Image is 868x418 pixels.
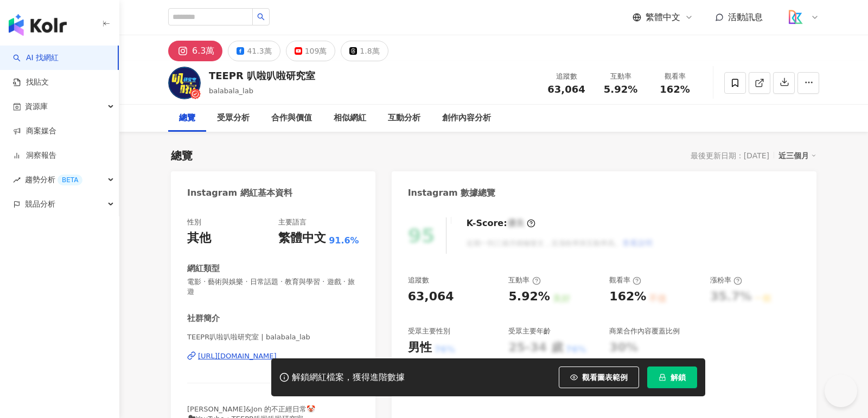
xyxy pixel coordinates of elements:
div: 追蹤數 [546,71,587,82]
span: 活動訊息 [728,12,763,22]
span: 繁體中文 [646,11,680,23]
span: 競品分析 [25,192,55,216]
div: 觀看率 [654,71,695,82]
div: 主要語言 [278,217,307,227]
div: TEEPR 叭啦叭啦研究室 [209,69,315,82]
button: 1.8萬 [341,41,388,61]
div: 6.3萬 [192,43,214,59]
div: 近三個月 [778,149,816,163]
div: 互動率 [600,71,641,82]
div: 解鎖網紅檔案，獲得進階數據 [292,372,405,383]
div: 繁體中文 [278,230,326,247]
a: [URL][DOMAIN_NAME] [187,351,359,361]
a: 找貼文 [13,77,49,88]
span: 電影 · 藝術與娛樂 · 日常話題 · 教育與學習 · 遊戲 · 旅遊 [187,277,359,297]
button: 41.3萬 [228,41,280,61]
div: 162% [609,288,646,305]
span: search [257,13,265,21]
div: BETA [58,175,82,185]
div: 受眾主要年齡 [508,326,551,336]
span: rise [13,176,21,184]
div: 性別 [187,217,201,227]
div: 41.3萬 [247,43,271,59]
span: TEEPR叭啦叭啦研究室 | balabala_lab [187,332,359,342]
div: 商業合作內容覆蓋比例 [609,326,680,336]
div: 網紅類型 [187,263,220,274]
span: lock [659,374,666,381]
button: 觀看圖表範例 [559,366,639,388]
span: 觀看圖表範例 [582,373,628,382]
img: KOL Avatar [168,67,201,99]
div: 合作與價值 [271,112,312,125]
div: 其他 [187,230,211,247]
div: [URL][DOMAIN_NAME] [198,351,277,361]
span: 63,064 [547,83,585,95]
span: 5.92% [604,84,637,95]
div: 1.8萬 [360,43,379,59]
button: 解鎖 [647,366,697,388]
button: 6.3萬 [168,41,222,61]
div: 相似網紅 [334,112,366,125]
span: 趨勢分析 [25,168,82,192]
div: 受眾主要性別 [408,326,450,336]
div: 觀看率 [609,275,641,285]
span: balabala_lab [209,87,253,95]
div: 63,064 [408,288,454,305]
div: 最後更新日期：[DATE] [691,151,769,160]
div: 109萬 [305,43,327,59]
a: 洞察報告 [13,150,56,161]
div: 總覽 [179,112,195,125]
a: 商案媒合 [13,126,56,137]
img: logo [9,14,67,36]
div: 社群簡介 [187,313,220,324]
div: Instagram 數據總覽 [408,187,496,199]
div: 追蹤數 [408,275,429,285]
span: 資源庫 [25,94,48,119]
div: 5.92% [508,288,550,305]
a: searchAI 找網紅 [13,53,59,63]
div: 男性 [408,339,432,356]
span: 91.6% [329,235,359,247]
img: logo_koodata.png [785,7,806,28]
div: 互動率 [508,275,540,285]
div: 互動分析 [388,112,420,125]
button: 109萬 [286,41,336,61]
span: 162% [660,84,690,95]
div: 漲粉率 [710,275,742,285]
div: 受眾分析 [217,112,250,125]
div: Instagram 網紅基本資料 [187,187,292,199]
div: 創作內容分析 [442,112,491,125]
span: 解鎖 [671,373,686,382]
div: 總覽 [171,148,193,163]
div: K-Score : [467,217,535,229]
